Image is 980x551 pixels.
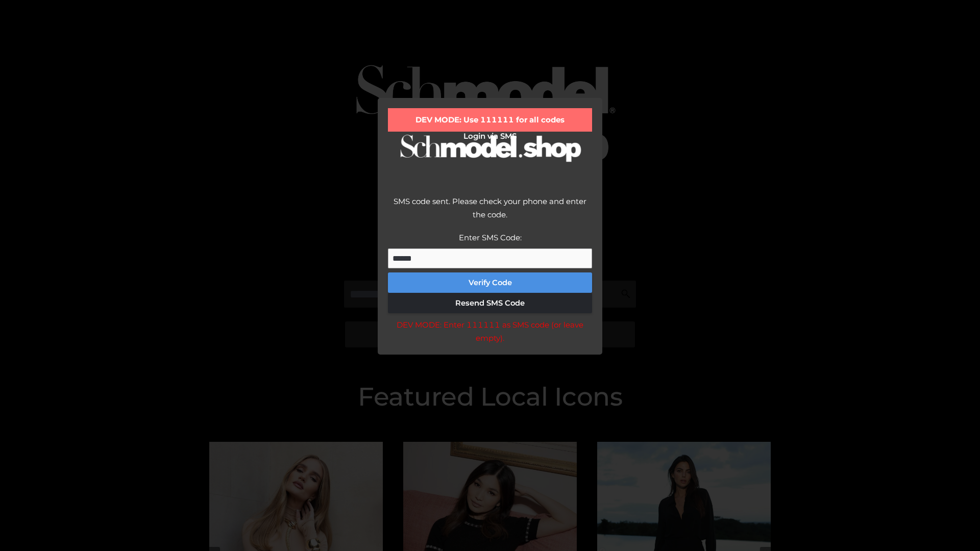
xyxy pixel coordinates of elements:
[388,272,592,293] button: Verify Code
[459,233,522,242] label: Enter SMS Code:
[388,195,592,231] div: SMS code sent. Please check your phone and enter the code.
[388,108,592,132] div: DEV MODE: Use 111111 for all codes
[388,132,592,141] h2: Login via SMS
[388,318,592,344] div: DEV MODE: Enter 111111 as SMS code (or leave empty).
[388,293,592,313] button: Resend SMS Code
